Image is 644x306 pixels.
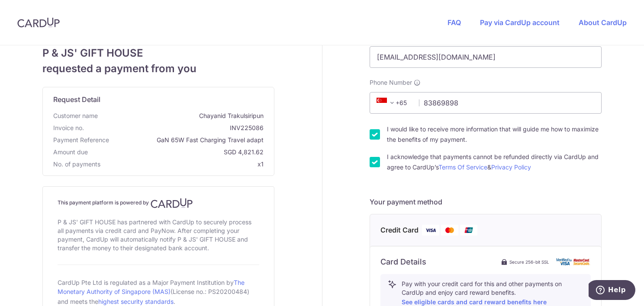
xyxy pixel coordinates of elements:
a: highest security standards [98,298,174,305]
a: Terms Of Service [438,163,487,171]
h5: Your payment method [370,197,602,207]
span: No. of payments [53,160,100,169]
a: Pay via CardUp account [480,18,560,27]
h4: This payment platform is powered by [58,198,259,208]
span: SGD 4,821.62 [91,148,264,156]
span: INV225086 [87,124,264,132]
span: Chayanid Trakulsiripun [101,112,264,120]
span: GaN 65W Fast Charging Travel adapt [113,136,264,144]
span: requested a payment from you [42,61,274,76]
label: I acknowledge that payments cannot be refunded directly via CardUp and agree to CardUp’s & [387,152,602,172]
a: See eligible cards and card reward benefits here [402,298,547,306]
img: Union Pay [460,225,477,236]
img: Mastercard [441,225,458,236]
input: Email address [370,46,602,68]
span: x1 [258,160,264,168]
img: Visa [422,225,439,236]
label: I would like to receive more information that will guide me how to maximize the benefits of my pa... [387,124,602,145]
span: Phone Number [370,78,412,87]
span: P & JS' GIFT HOUSE [42,45,274,61]
span: +65 [374,98,413,108]
span: Customer name [53,112,98,120]
img: CardUp [17,17,60,28]
span: Secure 256-bit SSL [509,258,549,265]
h6: Card Details [380,257,426,267]
span: translation missing: en.request_detail [53,95,100,104]
a: Privacy Policy [491,163,531,171]
a: FAQ [448,18,461,27]
iframe: Opens a widget where you can find more information [589,280,635,302]
a: About CardUp [579,18,627,27]
span: Invoice no. [53,124,84,132]
span: +65 [377,98,397,108]
img: card secure [556,258,591,265]
div: P & JS' GIFT HOUSE has partnered with CardUp to securely process all payments via credit card and... [58,216,259,254]
img: CardUp [151,198,193,208]
span: Credit Card [380,225,419,236]
span: Amount due [53,148,88,156]
span: translation missing: en.payment_reference [53,136,109,143]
